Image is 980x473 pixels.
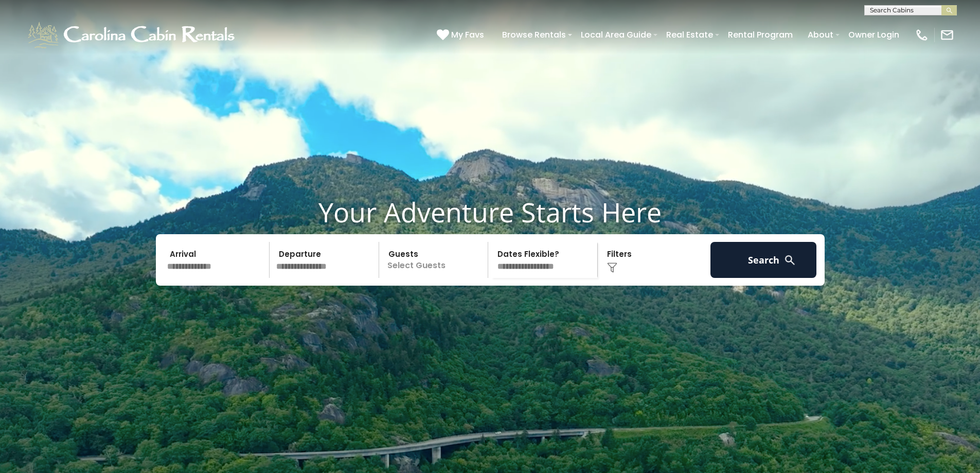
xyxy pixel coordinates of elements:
a: Owner Login [843,26,904,44]
button: Search [710,242,817,278]
img: filter--v1.png [607,262,617,273]
img: mail-regular-white.png [940,28,954,42]
a: About [803,26,839,44]
a: Rental Program [723,26,798,44]
a: Browse Rentals [497,26,571,44]
a: My Favs [437,28,487,42]
img: phone-regular-white.png [915,28,929,42]
img: search-regular-white.png [783,254,796,267]
a: Local Area Guide [576,26,656,44]
a: Real Estate [661,26,718,44]
img: White-1-1-2.png [26,20,239,50]
p: Select Guests [382,242,488,278]
span: My Favs [451,28,484,41]
h1: Your Adventure Starts Here [8,196,972,228]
